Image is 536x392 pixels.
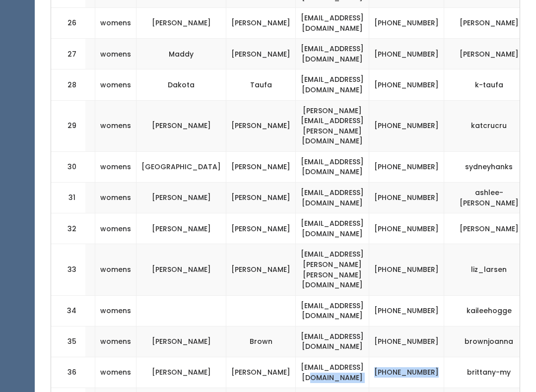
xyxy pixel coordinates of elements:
td: [EMAIL_ADDRESS][DOMAIN_NAME] [296,39,369,69]
td: 31 [51,183,86,213]
td: 30 [51,151,86,182]
td: [PERSON_NAME][EMAIL_ADDRESS][PERSON_NAME][DOMAIN_NAME] [296,100,369,151]
td: [EMAIL_ADDRESS][DOMAIN_NAME] [296,8,369,39]
td: [PERSON_NAME] [226,357,296,388]
td: [PERSON_NAME] [226,100,296,151]
td: Taufa [226,69,296,100]
td: [PERSON_NAME] [136,8,226,39]
td: [EMAIL_ADDRESS][DOMAIN_NAME] [296,326,369,357]
td: [PERSON_NAME] [136,244,226,295]
td: [EMAIL_ADDRESS][DOMAIN_NAME] [296,357,369,388]
td: [PHONE_NUMBER] [369,244,444,295]
td: womens [95,357,136,388]
td: [EMAIL_ADDRESS][DOMAIN_NAME] [296,69,369,100]
td: womens [95,213,136,244]
td: [EMAIL_ADDRESS][DOMAIN_NAME] [296,183,369,213]
td: [PHONE_NUMBER] [369,69,444,100]
td: [PHONE_NUMBER] [369,8,444,39]
td: 33 [51,244,86,295]
td: [PHONE_NUMBER] [369,326,444,357]
td: [EMAIL_ADDRESS][DOMAIN_NAME] [296,151,369,182]
td: 28 [51,69,86,100]
td: [PERSON_NAME] [226,39,296,69]
td: [PHONE_NUMBER] [369,100,444,151]
td: 36 [51,357,86,388]
td: [PERSON_NAME] [226,244,296,295]
td: [PHONE_NUMBER] [369,183,444,213]
td: 26 [51,8,86,39]
td: [PERSON_NAME] [136,326,226,357]
td: womens [95,39,136,69]
td: 32 [51,213,86,244]
td: 29 [51,100,86,151]
td: [GEOGRAPHIC_DATA] [136,151,226,182]
td: Maddy [136,39,226,69]
td: Dakota [136,69,226,100]
td: womens [95,69,136,100]
td: [PERSON_NAME] [136,100,226,151]
td: [PHONE_NUMBER] [369,151,444,182]
td: womens [95,151,136,182]
td: womens [95,244,136,295]
td: [PERSON_NAME] [226,213,296,244]
td: [PHONE_NUMBER] [369,39,444,69]
td: [PERSON_NAME] [136,183,226,213]
td: [PERSON_NAME] [136,357,226,388]
td: womens [95,183,136,213]
td: [PERSON_NAME] [226,151,296,182]
td: [PHONE_NUMBER] [369,213,444,244]
td: [PERSON_NAME] [226,8,296,39]
td: [PHONE_NUMBER] [369,357,444,388]
td: 34 [51,295,86,326]
td: [PERSON_NAME] [226,183,296,213]
td: womens [95,8,136,39]
td: womens [95,100,136,151]
td: womens [95,326,136,357]
td: 27 [51,39,86,69]
td: Brown [226,326,296,357]
td: [EMAIL_ADDRESS][PERSON_NAME][PERSON_NAME][DOMAIN_NAME] [296,244,369,295]
td: womens [95,295,136,326]
td: [PERSON_NAME] [136,213,226,244]
td: [EMAIL_ADDRESS][DOMAIN_NAME] [296,295,369,326]
td: [EMAIL_ADDRESS][DOMAIN_NAME] [296,213,369,244]
td: [PHONE_NUMBER] [369,295,444,326]
td: 35 [51,326,86,357]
